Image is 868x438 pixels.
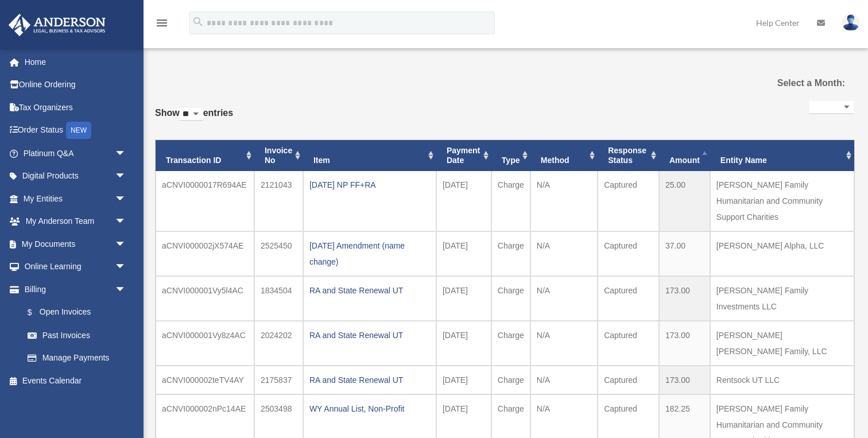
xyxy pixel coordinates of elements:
div: RA and State Renewal UT [309,327,430,343]
td: N/A [530,366,598,394]
th: Invoice No: activate to sort column ascending [254,140,303,171]
td: [DATE] [436,366,491,394]
td: N/A [530,321,598,366]
td: aCNVI000002jX574AE [156,231,254,276]
th: Payment Date: activate to sort column ascending [436,140,491,171]
td: 2121043 [254,171,303,231]
th: Method: activate to sort column ascending [530,140,598,171]
a: My Documentsarrow_drop_down [8,232,144,255]
i: search [192,15,204,28]
td: 2024202 [254,321,303,366]
a: Manage Payments [16,347,144,370]
td: 173.00 [659,366,710,394]
td: Charge [491,171,530,231]
label: Select a Month: [746,75,845,91]
td: Charge [491,231,530,276]
span: arrow_drop_down [115,255,138,279]
img: User Pic [842,14,859,31]
span: arrow_drop_down [115,165,138,188]
div: [DATE] NP FF+RA [309,177,430,193]
span: arrow_drop_down [115,232,138,256]
td: [DATE] [436,231,491,276]
a: Events Calendar [8,369,144,392]
td: [PERSON_NAME] [PERSON_NAME] Family, LLC [710,321,854,366]
td: [DATE] [436,276,491,321]
img: Anderson Advisors Platinum Portal [5,14,109,36]
td: [DATE] [436,171,491,231]
a: Tax Organizers [8,96,144,119]
td: 37.00 [659,231,710,276]
td: 1834504 [254,276,303,321]
td: Charge [491,276,530,321]
a: Platinum Q&Aarrow_drop_down [8,142,144,165]
td: 25.00 [659,171,710,231]
td: aCNVI000001Vy5l4AC [156,276,254,321]
td: 2175837 [254,366,303,394]
div: RA and State Renewal UT [309,372,430,388]
a: menu [155,20,169,30]
td: 173.00 [659,276,710,321]
td: Charge [491,321,530,366]
a: Digital Productsarrow_drop_down [8,165,144,188]
th: Type: activate to sort column ascending [491,140,530,171]
span: arrow_drop_down [115,187,138,211]
td: N/A [530,276,598,321]
td: [PERSON_NAME] Alpha, LLC [710,231,854,276]
td: N/A [530,231,598,276]
a: My Entitiesarrow_drop_down [8,187,144,210]
th: Response Status: activate to sort column ascending [598,140,659,171]
td: [PERSON_NAME] Family Investments LLC [710,276,854,321]
td: Captured [598,171,659,231]
th: Item: activate to sort column ascending [303,140,436,171]
td: Captured [598,231,659,276]
i: menu [155,16,169,30]
td: aCNVI000001Vy8z4AC [156,321,254,366]
td: aCNVI0000017R694AE [156,171,254,231]
label: Show entries [155,105,233,133]
a: Online Learningarrow_drop_down [8,255,144,278]
span: arrow_drop_down [115,210,138,234]
a: Online Ordering [8,73,144,96]
div: WY Annual List, Non-Profit [309,401,430,417]
span: $ [34,305,40,320]
th: Amount: activate to sort column descending [659,140,710,171]
a: Past Invoices [16,324,138,347]
div: [DATE] Amendment (name change) [309,238,430,270]
a: Order StatusNEW [8,119,144,142]
a: Billingarrow_drop_down [8,278,144,301]
th: Entity Name: activate to sort column ascending [710,140,854,171]
td: [PERSON_NAME] Family Humanitarian and Community Support Charities [710,171,854,231]
td: Rentsock UT LLC [710,366,854,394]
div: RA and State Renewal UT [309,282,430,299]
td: N/A [530,171,598,231]
td: Captured [598,321,659,366]
td: Captured [598,366,659,394]
div: NEW [66,122,91,139]
span: arrow_drop_down [115,142,138,165]
td: [DATE] [436,321,491,366]
td: aCNVI000002teTV4AY [156,366,254,394]
a: Home [8,51,144,73]
td: 173.00 [659,321,710,366]
a: $Open Invoices [16,301,144,324]
select: Showentries [180,108,203,121]
th: Transaction ID: activate to sort column ascending [156,140,254,171]
td: Captured [598,276,659,321]
td: Charge [491,366,530,394]
a: My Anderson Teamarrow_drop_down [8,210,144,233]
span: arrow_drop_down [115,278,138,301]
td: 2525450 [254,231,303,276]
